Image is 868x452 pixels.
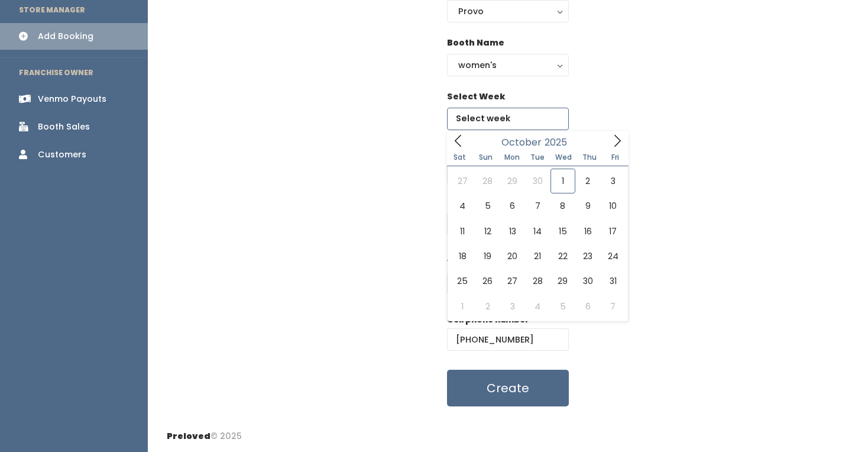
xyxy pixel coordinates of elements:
[575,294,600,319] span: November 6, 2025
[600,294,625,319] span: November 7, 2025
[575,193,600,218] span: October 9, 2025
[458,5,558,18] div: Provo
[447,328,569,351] input: (___) ___-____
[167,430,210,442] span: Preloved
[500,244,525,269] span: October 20, 2025
[575,169,600,193] span: October 2, 2025
[167,421,242,443] div: © 2025
[499,154,525,161] span: Mon
[525,244,550,269] span: October 21, 2025
[450,169,475,193] span: September 27, 2025
[450,219,475,244] span: October 11, 2025
[576,154,603,161] span: Thu
[473,154,499,161] span: Sun
[38,93,106,105] div: Venmo Payouts
[447,370,569,406] button: Create
[447,54,569,76] button: women's
[550,294,575,319] span: November 5, 2025
[525,193,550,218] span: October 7, 2025
[600,269,625,293] span: October 31, 2025
[600,219,625,244] span: October 17, 2025
[458,59,558,72] div: women's
[575,244,600,269] span: October 23, 2025
[550,269,575,293] span: October 29, 2025
[450,193,475,218] span: October 4, 2025
[447,108,569,130] input: Select week
[550,169,575,193] span: October 1, 2025
[38,148,86,161] div: Customers
[475,219,500,244] span: October 12, 2025
[600,244,625,269] span: October 24, 2025
[475,193,500,218] span: October 5, 2025
[550,193,575,218] span: October 8, 2025
[575,269,600,293] span: October 30, 2025
[575,219,600,244] span: October 16, 2025
[38,121,90,133] div: Booth Sales
[500,269,525,293] span: October 27, 2025
[475,294,500,319] span: November 2, 2025
[450,244,475,269] span: October 18, 2025
[38,30,93,43] div: Add Booking
[475,169,500,193] span: September 28, 2025
[550,219,575,244] span: October 15, 2025
[450,269,475,293] span: October 25, 2025
[447,154,473,161] span: Sat
[542,135,577,150] input: Year
[603,154,629,161] span: Fri
[550,244,575,269] span: October 22, 2025
[450,294,475,319] span: November 1, 2025
[475,269,500,293] span: October 26, 2025
[525,269,550,293] span: October 28, 2025
[501,138,542,147] span: October
[525,294,550,319] span: November 4, 2025
[500,219,525,244] span: October 13, 2025
[447,37,504,49] label: Booth Name
[550,154,576,161] span: Wed
[475,244,500,269] span: October 19, 2025
[525,169,550,193] span: September 30, 2025
[500,169,525,193] span: September 29, 2025
[600,193,625,218] span: October 10, 2025
[500,193,525,218] span: October 6, 2025
[447,91,505,103] label: Select Week
[525,219,550,244] span: October 14, 2025
[500,294,525,319] span: November 3, 2025
[600,169,625,193] span: October 3, 2025
[524,154,550,161] span: Tue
